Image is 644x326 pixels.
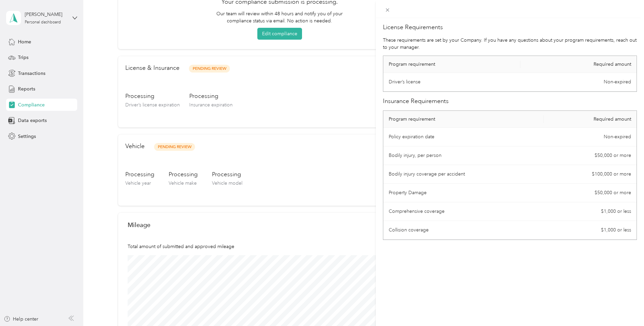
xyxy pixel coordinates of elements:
td: Driver’s license [383,73,520,91]
th: Required amount [520,56,637,73]
td: Property Damage [383,184,544,202]
th: Program requirement [383,56,520,73]
td: Non-expired [544,128,637,146]
h2: License Requirements [383,23,637,32]
td: Policy expiration date [383,128,544,146]
th: Program requirement [383,111,544,128]
td: Non-expired [520,73,637,91]
h2: Insurance Requirements [383,97,637,106]
td: $50,000 or more [544,184,637,202]
td: $50,000 or more [544,146,637,165]
td: $100,000 or more [544,165,637,184]
td: Bodily injury, per person [383,146,544,165]
p: These requirements are set by your Company. If you have any questions about your program requirem... [383,37,637,51]
th: Required amount [544,111,637,128]
td: Comprehensive coverage [383,202,544,221]
td: Bodily injury coverage per accident [383,165,544,184]
td: $1,000 or less [544,221,637,240]
td: Collision coverage [383,221,544,240]
iframe: Everlance-gr Chat Button Frame [606,288,644,326]
td: $1,000 or less [544,202,637,221]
